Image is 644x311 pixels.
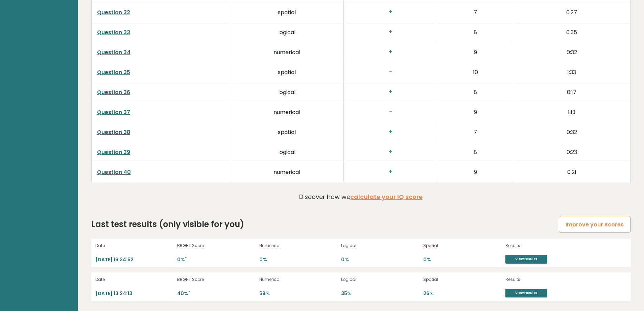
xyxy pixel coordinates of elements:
[341,243,419,249] p: Logical
[513,2,630,22] td: 0:27
[349,168,432,175] h3: +
[505,289,547,297] a: View results
[438,82,513,102] td: 8
[230,2,344,22] td: spatial
[350,193,423,201] a: calculate your IQ score
[95,243,173,249] p: Date
[559,216,630,233] a: Improve your Scores
[513,162,630,182] td: 0:21
[97,48,130,56] a: Question 34
[349,68,432,75] h3: -
[438,2,513,22] td: 7
[230,142,344,162] td: logical
[423,276,501,283] p: Spatial
[97,108,130,116] a: Question 37
[230,162,344,182] td: numerical
[259,290,337,297] p: 59%
[438,162,513,182] td: 9
[95,276,173,283] p: Date
[341,290,419,297] p: 35%
[513,82,630,102] td: 0:17
[423,257,501,263] p: 0%
[177,257,255,263] p: 0%
[341,276,419,283] p: Logical
[438,102,513,122] td: 9
[97,28,130,36] a: Question 33
[349,128,432,135] h3: +
[505,243,576,249] p: Results
[95,257,173,263] p: [DATE] 16:34:52
[230,42,344,62] td: numerical
[299,192,423,201] p: Discover how we
[95,290,173,297] p: [DATE] 13:24:13
[97,148,130,156] a: Question 39
[349,88,432,95] h3: +
[259,276,337,283] p: Numerical
[349,48,432,55] h3: +
[513,42,630,62] td: 0:32
[513,102,630,122] td: 1:13
[230,82,344,102] td: logical
[423,243,501,249] p: Spatial
[349,148,432,155] h3: +
[97,128,130,136] a: Question 38
[438,122,513,142] td: 7
[438,22,513,42] td: 8
[349,108,432,115] h3: -
[230,122,344,142] td: spatial
[349,8,432,16] h3: +
[513,22,630,42] td: 0:35
[349,28,432,36] h3: +
[230,22,344,42] td: logical
[97,68,130,76] a: Question 35
[97,88,130,96] a: Question 36
[513,62,630,82] td: 1:33
[259,257,337,263] p: 0%
[341,257,419,263] p: 0%
[91,218,244,230] h2: Last test results (only visible for you)
[230,102,344,122] td: numerical
[438,62,513,82] td: 10
[97,8,130,16] a: Question 32
[505,276,576,283] p: Results
[513,122,630,142] td: 0:32
[259,243,337,249] p: Numerical
[97,168,131,176] a: Question 40
[230,62,344,82] td: spatial
[438,42,513,62] td: 9
[177,243,255,249] p: BRGHT Score
[423,290,501,297] p: 26%
[505,255,547,264] a: View results
[513,142,630,162] td: 0:23
[438,142,513,162] td: 8
[177,276,255,283] p: BRGHT Score
[177,290,255,297] p: 40%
